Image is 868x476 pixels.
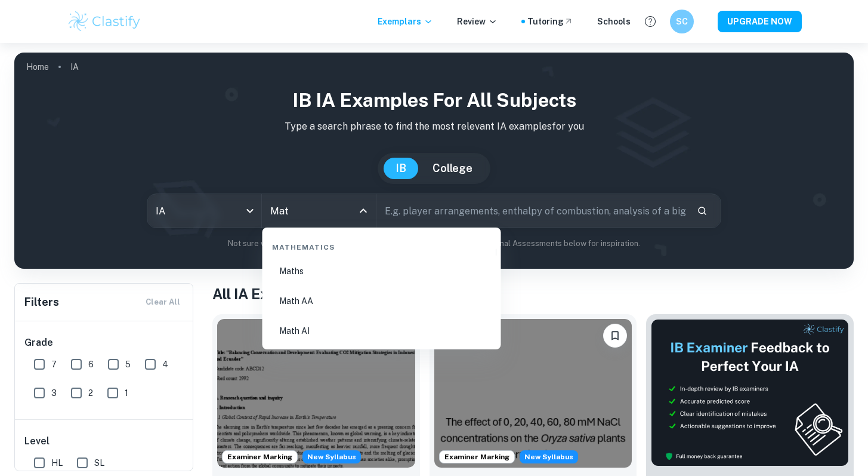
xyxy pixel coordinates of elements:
button: UPGRADE NOW [718,11,802,32]
li: Maths [267,257,496,285]
p: Type a search phrase to find the most relevant IA examples for you [24,119,844,134]
h6: Filters [24,294,59,311]
span: 7 [51,358,57,371]
h1: All IA Examples [212,283,854,305]
h1: IB IA examples for all subjects [24,86,844,115]
span: Examiner Marking [223,452,297,462]
button: Search [692,201,712,221]
h6: Level [24,434,184,449]
button: College [421,158,484,179]
p: Exemplars [378,15,433,28]
a: Schools [597,15,631,28]
img: ESS IA example thumbnail: To what extent do diPerent NaCl concentr [434,319,632,468]
h6: SC [675,15,688,28]
span: 6 [88,358,94,371]
span: 2 [88,386,93,400]
div: Mathematics [267,232,496,257]
button: SC [670,10,694,33]
div: Starting from the May 2026 session, the ESS IA requirements have changed. We created this exempla... [302,450,361,463]
p: Review [457,15,498,28]
a: Tutoring [527,15,573,28]
p: IA [70,60,79,73]
span: 4 [162,358,168,371]
span: Examiner Marking [440,452,514,462]
div: IA [147,194,261,228]
button: Bookmark [603,324,627,348]
span: 5 [125,358,131,371]
span: 1 [125,386,128,400]
button: IB [384,158,418,179]
button: Help and Feedback [640,11,660,32]
img: Clastify logo [67,10,143,33]
div: Starting from the May 2026 session, the ESS IA requirements have changed. We created this exempla... [520,450,578,463]
a: Home [26,59,49,75]
span: SL [94,456,104,469]
span: 3 [51,386,57,400]
img: ESS IA example thumbnail: To what extent do CO2 emissions contribu [217,319,415,468]
li: Math AI [267,317,496,345]
img: Thumbnail [651,319,849,466]
span: HL [51,456,63,469]
li: Math AA [267,287,496,315]
h6: Grade [24,336,184,350]
button: Close [355,202,372,219]
span: New Syllabus [302,450,361,463]
span: New Syllabus [520,450,578,463]
p: Not sure what to search for? You can always look through our example Internal Assessments below f... [24,238,844,250]
img: profile cover [14,53,854,269]
input: E.g. player arrangements, enthalpy of combustion, analysis of a big city... [376,194,687,228]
